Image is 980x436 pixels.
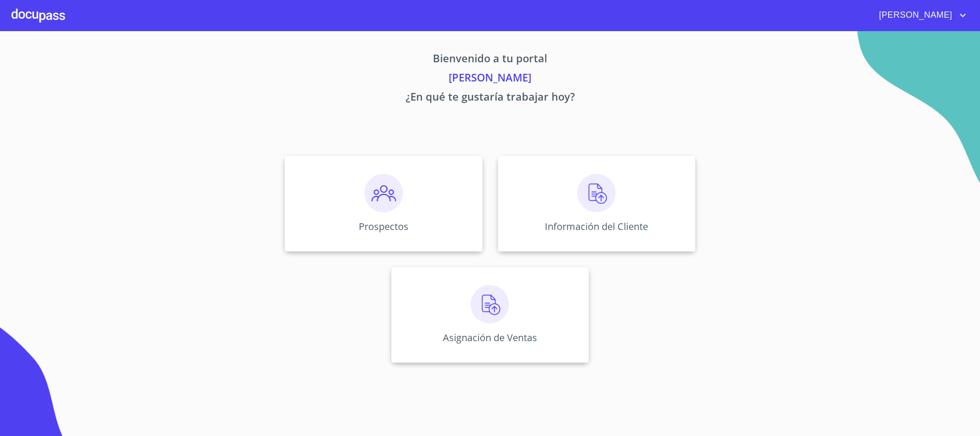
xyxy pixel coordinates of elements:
img: carga.png [471,285,509,323]
button: account of current user [872,8,969,23]
p: ¿En qué te gustaría trabajar hoy? [196,89,785,108]
p: Asignación de Ventas [443,331,537,344]
p: Bienvenido a tu portal [196,50,785,69]
span: [PERSON_NAME] [872,8,957,23]
p: [PERSON_NAME] [196,69,785,89]
img: carga.png [577,174,616,212]
p: Información del Cliente [545,220,648,233]
img: prospectos.png [364,174,403,212]
p: Prospectos [359,220,408,233]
